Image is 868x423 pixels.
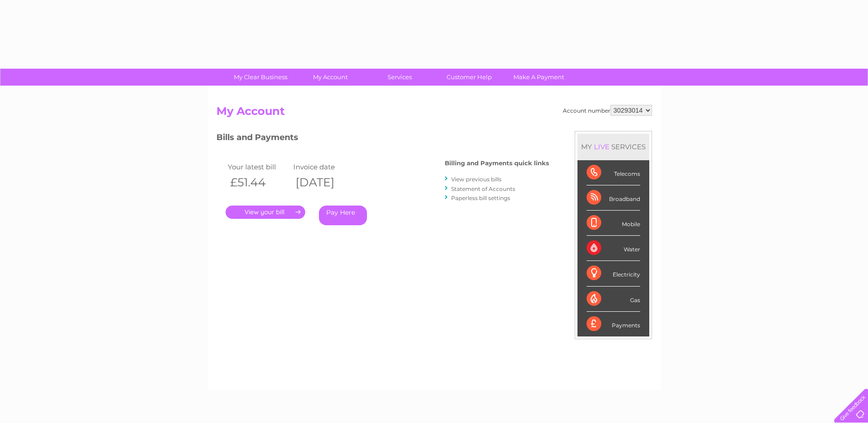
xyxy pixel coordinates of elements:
[451,185,515,192] a: Statement of Accounts
[216,105,652,122] h2: My Account
[451,195,510,201] a: Paperless bill settings
[501,69,577,86] a: Make A Payment
[445,160,549,167] h4: Billing and Payments quick links
[587,160,640,185] div: Telecoms
[226,161,291,173] td: Your latest bill
[223,69,298,86] a: My Clear Business
[587,236,640,261] div: Water
[587,185,640,211] div: Broadband
[362,69,437,86] a: Services
[226,206,305,219] a: .
[587,211,640,236] div: Mobile
[587,287,640,312] div: Gas
[319,206,367,225] a: Pay Here
[563,105,652,116] div: Account number
[577,134,649,160] div: MY SERVICES
[291,161,357,173] td: Invoice date
[292,69,368,86] a: My Account
[291,173,357,192] th: [DATE]
[431,69,507,86] a: Customer Help
[216,131,549,147] h3: Bills and Payments
[587,312,640,336] div: Payments
[587,261,640,286] div: Electricity
[451,176,501,183] a: View previous bills
[226,173,291,192] th: £51.44
[592,142,611,151] div: LIVE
